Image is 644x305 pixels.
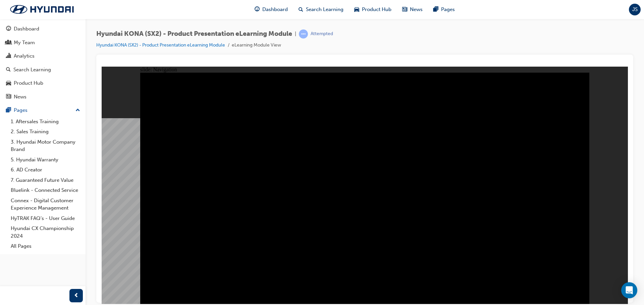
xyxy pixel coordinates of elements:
[397,3,428,16] a: news-iconNews
[311,31,333,37] div: Attempted
[299,29,308,39] span: learningRecordVerb_ATTEMPT-icon
[6,94,11,100] span: news-icon
[8,155,83,165] a: 5. Hyundai Warranty
[295,30,296,38] span: |
[3,64,83,76] a: Search Learning
[632,6,638,13] span: JS
[96,42,225,48] a: Hyundai KONA (SX2) - Product Presentation eLearning Module
[433,5,438,14] span: pages-icon
[13,66,51,74] div: Search Learning
[3,23,83,35] a: Dashboard
[8,241,83,251] a: All Pages
[621,282,637,298] div: Open Intercom Messenger
[3,21,83,104] button: DashboardMy TeamAnalyticsSearch LearningProduct HubNews
[14,52,35,60] div: Analytics
[3,104,83,117] button: Pages
[354,5,359,14] span: car-icon
[3,91,83,103] a: News
[6,40,11,46] span: people-icon
[3,77,83,89] a: Product Hub
[8,185,83,196] a: Bluelink - Connected Service
[8,117,83,127] a: 1. Aftersales Training
[6,80,11,86] span: car-icon
[14,93,26,101] div: News
[6,53,11,59] span: chart-icon
[74,292,79,300] span: prev-icon
[402,5,407,14] span: news-icon
[629,4,641,15] button: JS
[262,6,288,13] span: Dashboard
[255,5,260,14] span: guage-icon
[428,3,460,16] a: pages-iconPages
[349,3,397,16] a: car-iconProduct Hub
[6,107,11,113] span: pages-icon
[8,223,83,241] a: Hyundai CX Championship 2024
[8,127,83,137] a: 2. Sales Training
[8,175,83,185] a: 7. Guaranteed Future Value
[3,36,83,49] a: My Team
[6,26,11,32] span: guage-icon
[299,5,303,14] span: search-icon
[410,6,423,13] span: News
[293,3,349,16] a: search-iconSearch Learning
[14,79,43,87] div: Product Hub
[232,42,281,49] li: eLearning Module View
[8,137,83,155] a: 3. Hyundai Motor Company Brand
[8,196,83,213] a: Connex - Digital Customer Experience Management
[6,67,11,73] span: search-icon
[8,213,83,224] a: HyTRAK FAQ's - User Guide
[249,3,293,16] a: guage-iconDashboard
[8,165,83,175] a: 6. AD Creator
[14,39,35,47] div: My Team
[3,50,83,62] a: Analytics
[75,106,80,115] span: up-icon
[14,25,39,33] div: Dashboard
[306,6,343,13] span: Search Learning
[441,6,455,13] span: Pages
[96,30,292,38] span: Hyundai KONA (SX2) - Product Presentation eLearning Module
[3,2,80,16] img: Trak
[362,6,391,13] span: Product Hub
[14,106,28,114] div: Pages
